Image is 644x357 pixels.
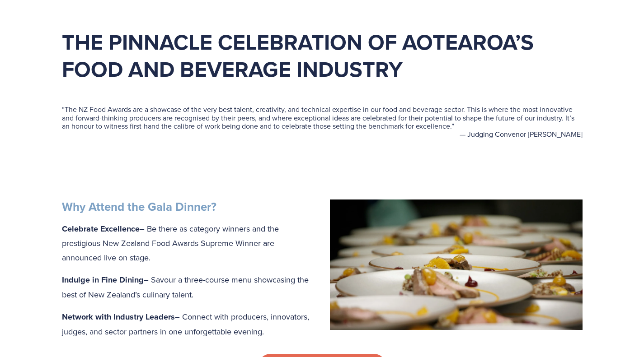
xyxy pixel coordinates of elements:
[62,223,140,235] strong: Celebrate Excellence
[451,121,454,131] span: ”
[62,310,583,338] p: – Connect with producers, innovators, judges, and sector partners in one unforgettable evening.
[62,222,583,265] p: – Be there as category winners and the prestigious New Zealand Food Awards Supreme Winner are ann...
[62,104,65,114] span: “
[62,28,583,83] h1: The pinnacle celebration of Aotearoa’s food and beverage industry
[62,130,583,138] figcaption: — Judging Convenor [PERSON_NAME]
[62,105,583,130] blockquote: The NZ Food Awards are a showcase of the very best talent, creativity, and technical expertise in...
[62,311,175,323] strong: Network with Industry Leaders
[62,273,583,301] p: – Savour a three-course menu showcasing the best of New Zealand’s culinary talent.
[62,198,216,215] strong: Why Attend the Gala Dinner?
[62,274,144,286] strong: Indulge in Fine Dining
